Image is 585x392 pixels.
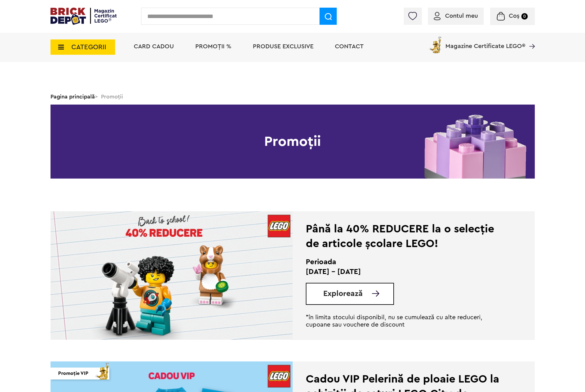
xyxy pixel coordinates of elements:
[525,35,535,41] a: Magazine Certificate LEGO®
[306,314,504,328] p: *în limita stocului disponibil, nu se cumulează cu alte reduceri, cupoane sau vouchere de discount
[306,267,504,277] p: [DATE] - [DATE]
[51,105,535,179] h1: Promoții
[306,257,504,267] h2: Perioada
[51,94,95,99] a: Pagina principală
[253,43,313,50] a: Produse exclusive
[335,43,364,50] a: Contact
[58,368,88,379] span: Promoție VIP
[134,43,174,50] a: Card Cadou
[51,89,535,105] div: > Promoții
[93,361,112,379] img: vip_page_imag.png
[306,222,504,251] div: Până la 40% REDUCERE la o selecție de articole școlare LEGO!
[509,13,519,19] span: Coș
[195,43,231,50] a: PROMOȚII %
[71,44,106,50] span: CATEGORII
[323,290,393,298] a: Explorează
[445,13,478,19] span: Contul meu
[521,13,528,20] small: 0
[323,290,363,298] span: Explorează
[434,13,478,19] a: Contul meu
[445,35,525,49] span: Magazine Certificate LEGO®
